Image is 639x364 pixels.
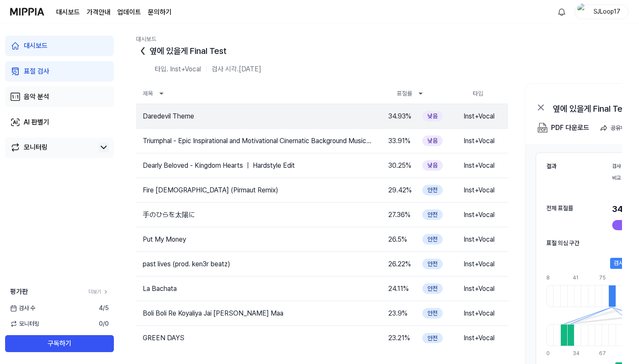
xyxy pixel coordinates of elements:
[546,203,604,214] div: 전체 표절률
[117,7,141,17] a: 업데이트
[5,335,114,352] button: 구독하기
[422,333,443,344] div: 안전
[388,185,412,195] div: 29.42 %
[10,287,28,297] span: 평가판
[24,92,49,102] div: 음악 분석
[546,274,553,282] div: 8
[136,234,375,245] td: Put My Money
[388,308,407,319] div: 23.9 %
[551,122,589,133] div: PDF 다운로드
[136,185,375,195] td: Fire [DEMOGRAPHIC_DATA] (Pirmaut Remix)
[388,234,407,245] div: 26.5 %
[546,239,580,248] h2: 표절 의심 구간
[611,123,631,133] div: 공유하기
[388,284,409,294] div: 24.11 %
[450,228,508,251] td: Inst+Vocal
[136,161,375,171] td: Dearly Beloved - Kingdom Hearts ｜ Hardstyle Edit
[599,350,606,357] div: 67
[573,350,580,357] div: 34
[136,111,375,121] td: Daredevil Theme
[450,104,508,128] td: Inst+Vocal
[450,203,508,227] td: Inst+Vocal
[136,36,156,46] a: 대시보드
[88,288,109,296] a: 더보기
[5,61,114,82] a: 표절 검사
[388,161,411,171] div: 30.25 %
[56,7,80,17] a: 대시보드
[5,112,114,133] a: AI 판별기
[450,178,508,202] td: Inst+Vocal
[136,44,622,58] div: 옆에 있을게 Final Test
[450,129,508,153] td: Inst+Vocal
[450,302,508,325] td: Inst+Vocal
[87,7,110,17] a: 가격안내
[610,258,639,269] div: 검사 음원
[390,83,448,104] th: 표절률
[450,277,508,301] td: Inst+Vocal
[212,64,261,74] div: 검사 시각. [DATE]
[99,319,109,328] span: 0 / 0
[24,41,48,51] div: 대시보드
[136,210,375,220] td: 手のひらを太陽に
[422,160,443,171] div: 낮음
[24,117,49,127] div: AI 판별기
[136,308,375,319] td: Boli Boli Re Koyaliya Jai [PERSON_NAME] Maa
[136,83,383,104] th: 제목
[590,7,623,16] div: SJLoop17
[422,111,443,121] div: 낮음
[155,64,201,74] div: 타입. Inst+Vocal
[422,209,443,220] div: 안전
[136,136,375,146] td: Triumphal - Epic Inspirational and Motivational Cinematic Background Music (FREE DOWNLOAD)
[10,142,95,152] a: 모니터링
[546,350,553,357] div: 0
[422,185,443,195] div: 안전
[422,259,443,269] div: 안전
[557,7,567,17] img: 알림
[574,5,629,19] button: profileSJLoop17
[388,259,411,269] div: 26.22 %
[422,234,443,245] div: 안전
[388,111,411,121] div: 34.93 %
[5,36,114,56] a: 대시보드
[573,274,580,282] div: 41
[148,7,172,17] a: 문의하기
[599,274,606,282] div: 75
[388,333,410,343] div: 23.21 %
[536,119,591,136] button: PDF 다운로드
[99,304,109,313] span: 4 / 5
[448,83,508,104] th: 타입
[5,87,114,107] a: 음악 분석
[422,135,443,146] div: 낮음
[24,66,49,76] div: 표절 검사
[136,259,375,269] td: past lives (prod. ken3r beatz)
[388,136,410,146] div: 33.91 %
[422,308,443,319] div: 안전
[10,319,40,328] span: 모니터링
[450,326,508,350] td: Inst+Vocal
[612,173,633,182] div: 비교 음원
[422,283,443,294] div: 안전
[450,154,508,178] td: Inst+Vocal
[10,304,35,313] span: 검사 수
[136,333,375,343] td: GREEN DAYS
[450,252,508,276] td: Inst+Vocal
[136,284,375,294] td: La Bachata
[577,3,588,20] img: profile
[612,161,633,170] div: 검사 음원
[537,123,548,133] img: PDF Download
[24,142,48,152] div: 모니터링
[388,210,410,220] div: 27.36 %
[596,119,638,136] button: 공유하기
